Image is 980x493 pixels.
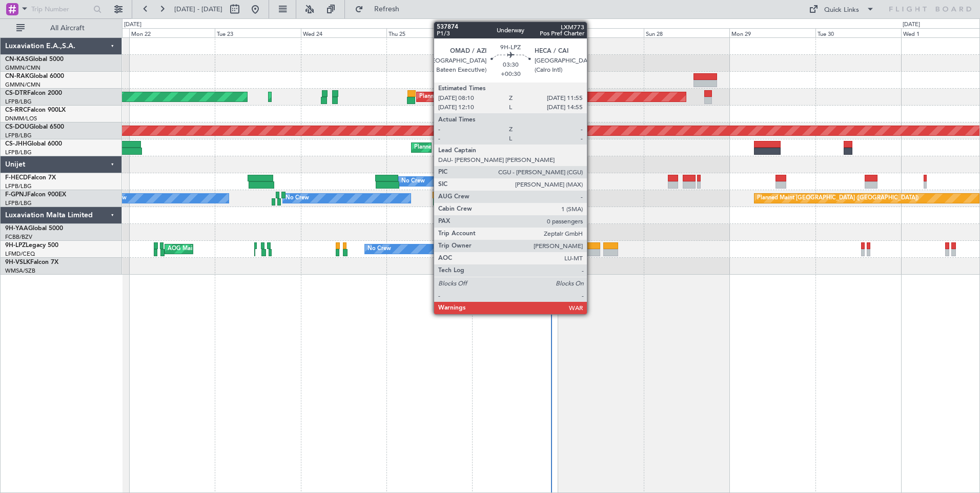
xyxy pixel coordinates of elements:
div: No Crew [500,174,523,189]
a: 9H-YAAGlobal 5000 [5,225,63,232]
span: Refresh [365,6,409,13]
span: 9H-YAA [5,225,28,232]
div: No Crew [401,174,425,189]
div: Fri 26 [472,28,558,37]
div: Mon 29 [729,28,815,37]
span: CS-RRC [5,107,27,113]
a: LFPB/LBG [5,98,32,106]
a: GMMN/CMN [5,64,40,72]
a: CS-JHHGlobal 6000 [5,141,62,147]
a: FCBB/BZV [5,233,32,241]
div: Planned Maint [GEOGRAPHIC_DATA] ([GEOGRAPHIC_DATA]) [414,140,576,155]
a: CS-RRCFalcon 900LX [5,107,66,113]
a: GMMN/CMN [5,81,40,89]
div: AOG Maint Cannes (Mandelieu) [168,241,250,257]
span: All Aircraft [27,25,108,32]
div: Wed 24 [301,28,386,37]
div: Planned Maint Nice ([GEOGRAPHIC_DATA]) [419,89,534,105]
div: Planned Maint [GEOGRAPHIC_DATA] ([GEOGRAPHIC_DATA]) [757,191,918,206]
button: All Aircraft [11,20,111,36]
div: No Crew [367,241,391,257]
a: LFMD/CEQ [5,250,35,258]
input: Trip Number [31,2,90,17]
span: CN-KAS [5,56,29,63]
div: Planned Maint Sofia [271,89,323,105]
a: WMSA/SZB [5,267,35,275]
div: Tue 30 [815,28,901,37]
div: Quick Links [824,5,859,15]
a: CN-KASGlobal 5000 [5,56,64,63]
div: No Crew [285,191,309,206]
a: CN-RAKGlobal 6000 [5,73,64,79]
span: CS-DTR [5,90,27,96]
span: CN-RAK [5,73,29,79]
span: 9H-VSLK [5,259,30,265]
span: 9H-LPZ [5,242,26,249]
div: Sat 27 [558,28,644,37]
span: [DATE] - [DATE] [174,5,222,14]
div: Mon 22 [129,28,215,37]
div: [DATE] [903,20,920,29]
a: LFPB/LBG [5,132,32,139]
a: 9H-LPZLegacy 500 [5,242,58,249]
button: Quick Links [804,1,880,17]
button: Refresh [350,1,412,17]
a: DNMM/LOS [5,115,37,122]
a: CS-DTRFalcon 2000 [5,90,62,96]
a: LFPB/LBG [5,149,32,156]
a: LFPB/LBG [5,199,32,207]
a: LFPB/LBG [5,182,32,190]
div: [DATE] [124,20,141,29]
div: Tue 23 [215,28,300,37]
a: 9H-VSLKFalcon 7X [5,259,58,265]
span: CS-DOU [5,124,29,130]
span: CS-JHH [5,141,27,147]
div: Sun 28 [644,28,729,37]
div: Thu 25 [386,28,472,37]
a: CS-DOUGlobal 6500 [5,124,64,130]
a: F-HECDFalcon 7X [5,175,56,181]
span: F-HECD [5,175,28,181]
span: F-GPNJ [5,192,27,198]
a: F-GPNJFalcon 900EX [5,192,66,198]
